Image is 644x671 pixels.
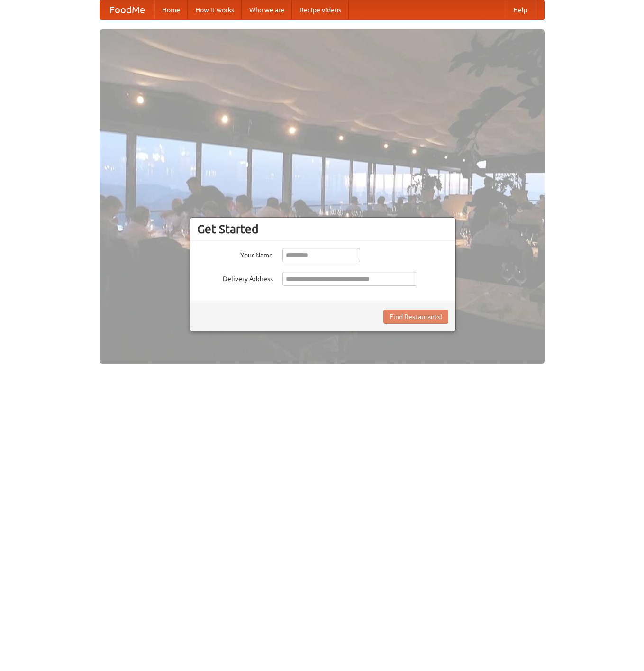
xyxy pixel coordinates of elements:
[383,310,448,324] button: Find Restaurants!
[242,0,292,19] a: Who we are
[197,222,448,236] h3: Get Started
[197,272,273,284] label: Delivery Address
[154,0,188,19] a: Home
[188,0,242,19] a: How it works
[197,248,273,260] label: Your Name
[506,0,535,19] a: Help
[100,0,154,19] a: FoodMe
[292,0,349,19] a: Recipe videos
